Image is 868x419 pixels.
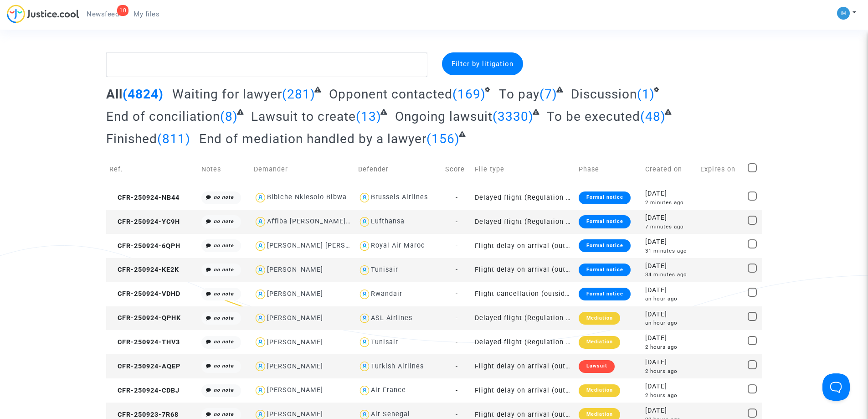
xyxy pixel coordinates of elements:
div: Mediation [579,336,620,349]
span: CFR-250923-7R68 [109,411,179,419]
span: - [456,266,458,274]
div: Formal notice [579,288,630,300]
span: (8) [220,109,238,124]
img: icon-user.svg [254,384,267,397]
span: Finished [106,131,157,146]
span: - [456,290,458,298]
span: CFR-250924-QPHK [109,314,181,322]
span: Waiting for lawyer [172,87,282,102]
a: 10Newsfeed [79,7,126,21]
div: Air France [371,386,406,394]
span: My files [134,10,159,18]
div: [DATE] [645,406,694,416]
i: no note [214,267,234,273]
div: [DATE] [645,382,694,392]
span: To be executed [547,109,640,124]
td: Delayed flight (Regulation EC 261/2004) [472,186,575,210]
span: Newsfeed [87,10,119,18]
td: Flight delay on arrival (outside of EU - Montreal Convention) [472,354,575,378]
img: icon-user.svg [358,264,371,277]
span: CFR-250924-AQEP [109,362,180,370]
span: Opponent contacted [329,87,452,102]
i: no note [214,387,234,393]
span: (169) [452,87,486,102]
div: 10 [117,5,128,16]
span: (281) [282,87,315,102]
div: Turkish Airlines [371,362,424,370]
a: My files [126,7,167,21]
div: [DATE] [645,237,694,247]
td: Phase [575,153,642,186]
td: Notes [198,153,251,186]
span: - [456,194,458,202]
div: Tunisair [371,338,398,346]
div: Formal notice [579,264,630,276]
span: CFR-250924-KE2K [109,266,179,274]
td: Ref. [106,153,198,186]
img: icon-user.svg [254,191,267,204]
span: CFR-250924-CDBJ [109,387,180,394]
span: (811) [157,131,190,146]
img: icon-user.svg [254,288,267,301]
i: no note [214,339,234,345]
td: Demander [251,153,354,186]
td: Delayed flight (Regulation EC 261/2004) [472,330,575,354]
span: CFR-250924-VDHD [109,290,180,298]
span: Discussion [571,87,637,102]
div: [DATE] [645,333,694,343]
div: [PERSON_NAME] [267,362,323,370]
img: icon-user.svg [254,239,267,253]
div: 2 hours ago [645,343,694,351]
span: CFR-250924-NB44 [109,194,180,202]
div: ASL Airlines [371,314,412,322]
td: Score [442,153,472,186]
div: 2 minutes ago [645,199,694,207]
div: an hour ago [645,319,694,327]
img: icon-user.svg [358,384,371,397]
span: (1) [637,87,655,102]
span: - [456,242,458,250]
img: icon-user.svg [358,239,371,253]
span: (13) [356,109,381,124]
div: 2 hours ago [645,367,694,375]
td: Delayed flight (Regulation EC 261/2004) [472,210,575,234]
span: CFR-250924-THV3 [109,338,180,346]
div: [DATE] [645,285,694,295]
div: Bibiche Nkiesolo Bibwa [267,193,347,201]
div: [PERSON_NAME] [267,410,323,418]
div: Formal notice [579,191,630,204]
div: [DATE] [645,213,694,223]
i: no note [214,315,234,321]
img: icon-user.svg [254,312,267,325]
span: (156) [426,131,460,146]
span: Ongoing lawsuit [395,109,493,124]
div: Affiba [PERSON_NAME] [PERSON_NAME] [267,217,404,225]
img: icon-user.svg [358,191,371,204]
div: [PERSON_NAME] [267,314,323,322]
div: 7 minutes ago [645,223,694,231]
span: - [456,218,458,226]
div: 31 minutes ago [645,247,694,255]
div: Royal Air Maroc [371,242,425,249]
img: icon-user.svg [254,360,267,373]
img: icon-user.svg [254,264,267,277]
div: [PERSON_NAME] [267,290,323,298]
div: Mediation [579,384,620,397]
img: icon-user.svg [358,360,371,373]
div: Brussels Airlines [371,193,428,201]
div: Tunisair [371,266,398,274]
i: no note [214,411,234,417]
div: [PERSON_NAME] [PERSON_NAME] Kpombounzoyen [267,242,439,249]
div: Rwandair [371,290,402,298]
span: (48) [640,109,666,124]
div: 2 hours ago [645,392,694,399]
img: icon-user.svg [358,336,371,349]
td: Defender [355,153,442,186]
span: CFR-250924-6QPH [109,242,180,250]
iframe: Help Scout Beacon - Open [822,373,850,401]
div: [PERSON_NAME] [267,338,323,346]
div: an hour ago [645,295,694,303]
span: (4824) [123,87,164,102]
i: no note [214,194,234,200]
i: no note [214,291,234,297]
